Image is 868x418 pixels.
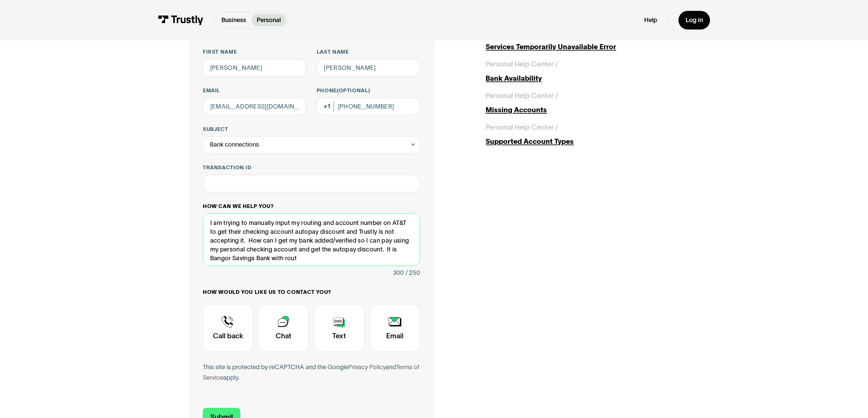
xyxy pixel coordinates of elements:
[486,122,679,146] a: Personal Help Center /Supported Account Types
[203,136,420,154] div: Bank connections
[486,41,679,52] div: Services Temporarily Unavailable Error
[203,289,420,296] label: How would you like us to contact you?
[203,362,420,383] div: This site is protected by reCAPTCHA and the Google and apply.
[257,16,281,25] p: Personal
[203,59,306,77] input: Alex
[644,16,657,24] a: Help
[348,364,386,370] a: Privacy Policy
[210,139,259,150] div: Bank connections
[317,98,420,115] input: (555) 555-5555
[486,90,558,101] div: Personal Help Center /
[486,122,558,132] div: Personal Help Center /
[203,126,420,133] label: Subject
[486,136,679,147] div: Supported Account Types
[158,15,203,25] img: Trustly Logo
[686,16,703,24] div: Log in
[393,268,404,278] div: 300
[486,90,679,115] a: Personal Help Center /Missing Accounts
[337,88,370,93] span: (Optional)
[203,87,306,94] label: Email
[317,59,420,77] input: Howard
[317,49,420,56] label: Last name
[678,11,710,30] a: Log in
[406,268,420,278] div: / 250
[486,104,679,115] div: Missing Accounts
[221,16,246,25] p: Business
[203,98,306,115] input: alex@mail.com
[486,59,558,69] div: Personal Help Center /
[203,49,306,56] label: First name
[216,14,252,26] a: Business
[486,73,679,83] div: Bank Availability
[317,87,420,94] label: Phone
[203,203,420,210] label: How can we help you?
[486,59,679,83] a: Personal Help Center /Bank Availability
[203,164,420,171] label: Transaction ID
[252,14,286,26] a: Personal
